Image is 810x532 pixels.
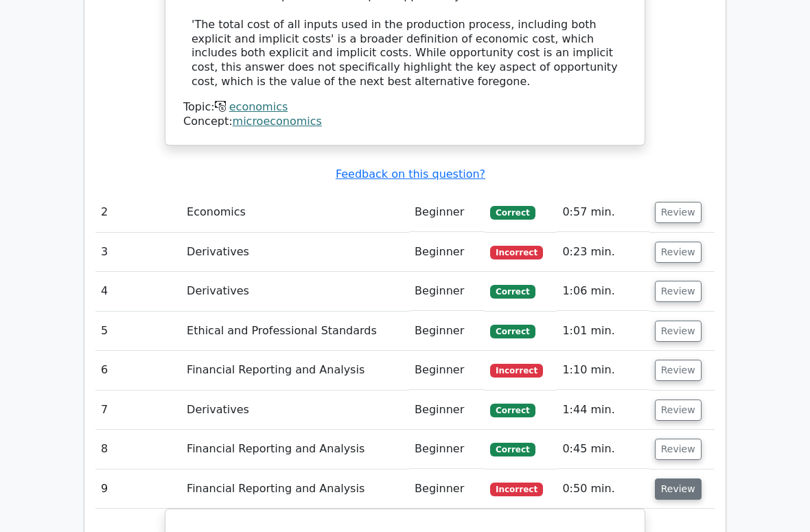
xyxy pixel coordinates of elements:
[95,233,181,272] td: 3
[409,470,485,509] td: Beginner
[490,325,535,338] span: Correct
[557,193,649,232] td: 0:57 min.
[655,321,702,342] button: Review
[181,351,409,390] td: Financial Reporting and Analysis
[95,470,181,509] td: 9
[95,272,181,311] td: 4
[95,193,181,232] td: 2
[557,430,649,469] td: 0:45 min.
[490,483,543,496] span: Incorrect
[490,246,543,259] span: Incorrect
[490,364,543,378] span: Incorrect
[655,439,702,460] button: Review
[655,400,702,421] button: Review
[557,351,649,390] td: 1:10 min.
[181,312,409,351] td: Ethical and Professional Standards
[95,430,181,469] td: 8
[557,233,649,272] td: 0:23 min.
[409,391,485,430] td: Beginner
[490,285,535,299] span: Correct
[409,193,485,232] td: Beginner
[95,351,181,390] td: 6
[557,470,649,509] td: 0:50 min.
[655,202,702,223] button: Review
[557,272,649,311] td: 1:06 min.
[409,233,485,272] td: Beginner
[557,391,649,430] td: 1:44 min.
[229,100,288,113] a: economics
[655,281,702,302] button: Review
[655,478,702,500] button: Review
[181,272,409,311] td: Derivatives
[181,193,409,232] td: Economics
[409,312,485,351] td: Beginner
[183,100,627,115] div: Topic:
[655,242,702,263] button: Review
[181,391,409,430] td: Derivatives
[557,312,649,351] td: 1:01 min.
[409,351,485,390] td: Beginner
[490,206,535,220] span: Correct
[409,272,485,311] td: Beginner
[95,391,181,430] td: 7
[183,115,627,129] div: Concept:
[655,360,702,381] button: Review
[409,430,485,469] td: Beginner
[233,115,322,128] a: microeconomics
[181,233,409,272] td: Derivatives
[490,404,535,417] span: Correct
[490,443,535,456] span: Correct
[181,430,409,469] td: Financial Reporting and Analysis
[95,312,181,351] td: 5
[181,470,409,509] td: Financial Reporting and Analysis
[336,167,485,181] a: Feedback on this question?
